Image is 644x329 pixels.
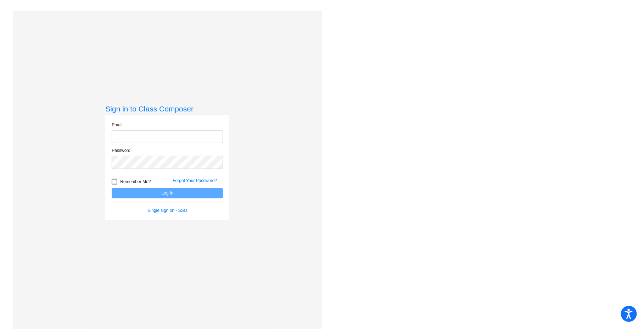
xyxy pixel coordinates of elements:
[112,147,130,154] label: Password
[112,122,122,128] label: Email
[105,104,229,113] h3: Sign in to Class Composer
[148,208,187,213] a: Single sign on - SSO
[112,188,223,198] button: Log In
[120,177,151,186] span: Remember Me?
[173,178,217,183] a: Forgot Your Password?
